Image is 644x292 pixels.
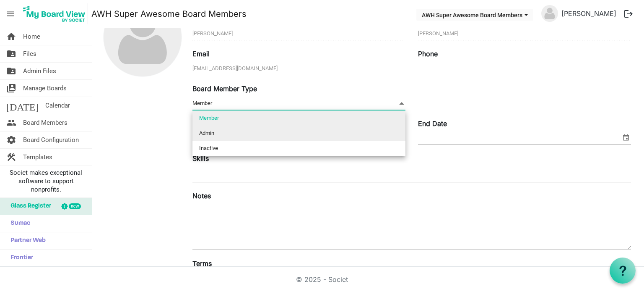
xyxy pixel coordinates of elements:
[418,49,438,59] label: Phone
[418,118,447,129] label: End Date
[6,232,46,249] span: Partner Web
[192,126,405,141] li: Admin
[620,5,637,23] button: logout
[23,45,36,62] span: Files
[6,250,33,266] span: Frontier
[6,215,30,232] span: Sumac
[3,6,18,22] span: menu
[6,198,51,215] span: Glass Register
[23,63,56,79] span: Admin Files
[541,5,558,22] img: no-profile-picture.svg
[192,191,211,201] label: Notes
[6,28,16,45] span: home
[296,275,348,284] a: © 2025 - Societ
[192,110,405,126] li: Member
[6,45,16,62] span: folder_shared
[69,203,81,209] div: new
[192,49,210,59] label: Email
[6,80,16,97] span: switch_account
[416,9,533,21] button: AWH Super Awesome Board Members dropdownbutton
[91,5,247,22] a: AWH Super Awesome Board Members
[23,114,68,131] span: Board Members
[192,258,212,268] label: Terms
[23,28,40,45] span: Home
[23,149,52,166] span: Templates
[192,153,209,163] label: Skills
[4,168,88,194] span: Societ makes exceptional software to support nonprofits.
[45,97,70,114] span: Calendar
[23,132,79,148] span: Board Configuration
[6,114,16,131] span: people
[21,3,88,24] img: My Board View Logo
[192,84,257,94] label: Board Member Type
[621,132,631,143] span: select
[23,80,67,97] span: Manage Boards
[6,97,39,114] span: [DATE]
[21,3,91,24] a: My Board View Logo
[6,132,16,148] span: settings
[6,63,16,79] span: folder_shared
[6,149,16,166] span: construction
[558,5,620,22] a: [PERSON_NAME]
[192,141,405,156] li: Inactive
